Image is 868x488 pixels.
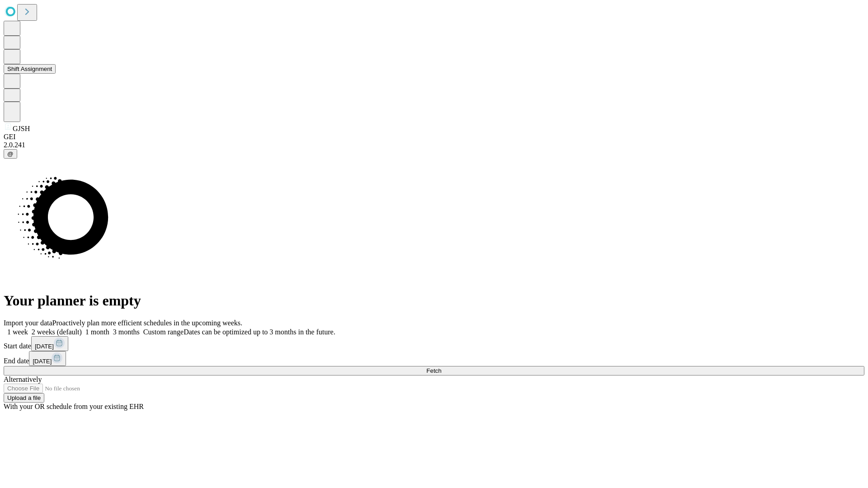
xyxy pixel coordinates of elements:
[4,319,52,327] span: Import your data
[4,292,864,309] h1: Your planner is empty
[4,351,864,366] div: End date
[4,336,864,351] div: Start date
[31,336,68,351] button: [DATE]
[4,133,864,141] div: GEI
[52,319,242,327] span: Proactively plan more efficient schedules in the upcoming weeks.
[426,367,441,374] span: Fetch
[35,343,54,350] span: [DATE]
[85,328,109,336] span: 1 month
[113,328,140,336] span: 3 months
[29,351,66,366] button: [DATE]
[4,141,864,149] div: 2.0.241
[4,64,56,74] button: Shift Assignment
[7,328,28,336] span: 1 week
[143,328,184,336] span: Custom range
[32,328,82,336] span: 2 weeks (default)
[4,393,44,403] button: Upload a file
[4,375,42,383] span: Alternatively
[7,150,14,157] span: @
[13,125,30,132] span: GJSH
[184,328,335,336] span: Dates can be optimized up to 3 months in the future.
[4,403,144,410] span: With your OR schedule from your existing EHR
[4,149,17,159] button: @
[33,358,52,365] span: [DATE]
[4,366,864,375] button: Fetch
